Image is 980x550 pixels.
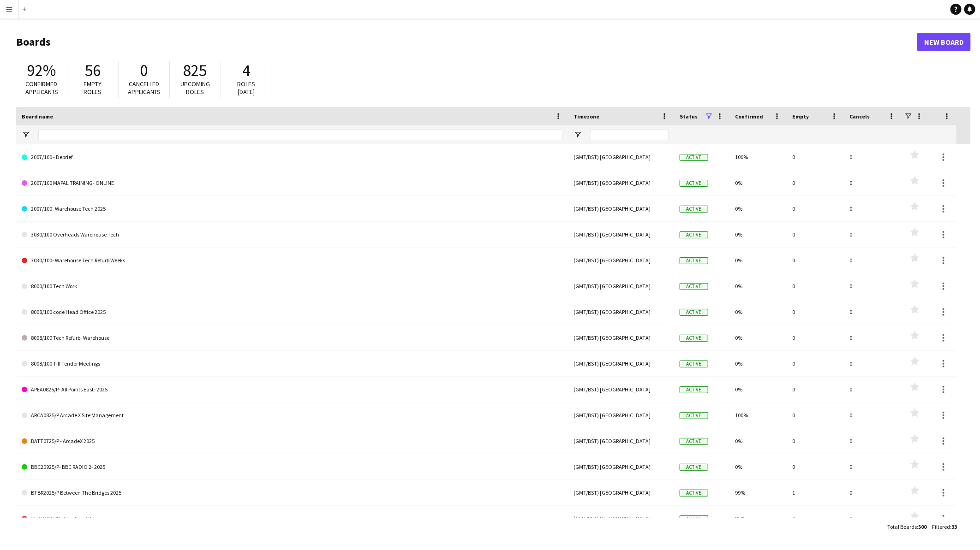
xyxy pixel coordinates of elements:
span: Confirmed applicants [25,80,58,96]
span: Active [680,464,708,471]
div: 0% [729,428,787,454]
span: Confirmed [735,113,763,120]
div: (GMT/BST) [GEOGRAPHIC_DATA] [568,428,674,454]
span: Active [680,490,708,497]
div: (GMT/BST) [GEOGRAPHIC_DATA] [568,506,674,531]
a: 3030/100- Warehouse Tech Refurb Weeks [22,248,562,273]
a: 2007/100- Warehouse Tech 2025 [22,196,562,222]
div: (GMT/BST) [GEOGRAPHIC_DATA] [568,325,674,350]
div: 0 [787,351,844,376]
div: 0 [844,402,901,428]
div: 0% [729,299,787,325]
button: Open Filter Menu [22,130,30,139]
div: 0% [729,222,787,247]
span: Active [680,335,708,342]
div: (GMT/BST) [GEOGRAPHIC_DATA] [568,170,674,195]
div: 0 [844,273,901,299]
span: Active [680,412,708,419]
span: Status [680,113,698,120]
a: BBC20925/P- BBC RADIO 2- 2025 [22,454,562,480]
span: Active [680,386,708,393]
div: 0 [787,428,844,454]
div: 0 [787,222,844,247]
span: Active [680,206,708,213]
span: Active [680,515,708,522]
a: APEA0825/P- All Points East- 2025 [22,377,562,402]
span: 825 [184,60,207,81]
div: : [932,518,957,536]
div: (GMT/BST) [GEOGRAPHIC_DATA] [568,144,674,170]
div: (GMT/BST) [GEOGRAPHIC_DATA] [568,222,674,247]
div: 0 [844,506,901,531]
span: Empty roles [84,80,102,96]
span: Filtered [932,523,950,530]
div: (GMT/BST) [GEOGRAPHIC_DATA] [568,351,674,376]
button: Open Filter Menu [574,130,582,139]
div: (GMT/BST) [GEOGRAPHIC_DATA] [568,273,674,299]
span: Upcoming roles [180,80,210,96]
div: 0 [844,480,901,505]
span: Active [680,283,708,290]
span: 500 [918,523,926,530]
div: 0 [787,377,844,402]
a: 8008/100 Till Tender Meetings [22,351,562,377]
div: 0% [729,273,787,299]
span: 56 [85,60,101,81]
a: 8008/100 code Head Office 2025 [22,299,562,325]
div: 0 [844,170,901,195]
span: Active [680,438,708,445]
div: 0 [844,196,901,221]
div: 0 [787,248,844,273]
a: New Board [917,33,971,51]
span: Active [680,180,708,187]
div: 1 [787,480,844,505]
div: (GMT/BST) [GEOGRAPHIC_DATA] [568,454,674,479]
span: Active [680,309,708,316]
div: (GMT/BST) [GEOGRAPHIC_DATA] [568,248,674,273]
span: 0 [140,60,148,81]
div: 0 [787,506,844,531]
span: Board name [22,113,53,120]
div: : [887,518,926,536]
div: 86% [729,506,787,531]
div: 99% [729,480,787,505]
div: 0 [844,222,901,247]
div: (GMT/BST) [GEOGRAPHIC_DATA] [568,377,674,402]
span: Roles [DATE] [238,80,256,96]
div: 0% [729,196,787,221]
a: CHAR2025/P - Charlton Athletic [22,506,562,532]
div: 0% [729,325,787,350]
div: 0 [787,144,844,170]
a: 3030/100 Overheads Warehouse Tech [22,222,562,248]
div: 100% [729,144,787,170]
div: 0 [787,402,844,428]
div: 0 [844,428,901,454]
span: Timezone [574,113,599,120]
div: 0 [787,170,844,195]
a: 2007/100 - Debrief [22,144,562,170]
h1: Boards [16,35,917,49]
div: 0 [844,351,901,376]
div: 0 [787,273,844,299]
a: 8000/100 Tech Work [22,273,562,299]
div: (GMT/BST) [GEOGRAPHIC_DATA] [568,480,674,505]
a: 2007/100 MAPAL TRAINING- ONLINE [22,170,562,196]
div: 0% [729,170,787,195]
div: 0 [787,325,844,350]
span: 33 [951,523,957,530]
div: 0 [844,299,901,325]
div: 0 [844,377,901,402]
a: BATT0725/P - ArcadeX 2025 [22,428,562,454]
span: 4 [243,60,251,81]
span: Cancels [849,113,870,120]
div: 0% [729,377,787,402]
div: 0 [844,144,901,170]
span: Active [680,257,708,264]
div: (GMT/BST) [GEOGRAPHIC_DATA] [568,299,674,325]
div: 100% [729,402,787,428]
span: Active [680,154,708,161]
div: (GMT/BST) [GEOGRAPHIC_DATA] [568,196,674,221]
span: Active [680,361,708,367]
div: 0 [787,299,844,325]
div: 0% [729,248,787,273]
